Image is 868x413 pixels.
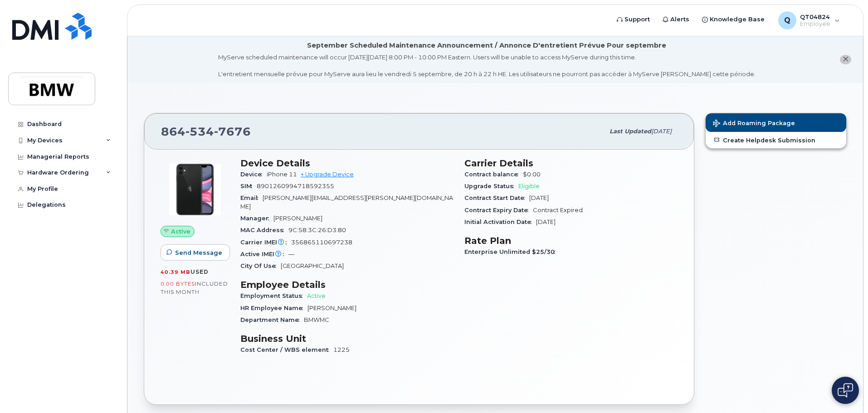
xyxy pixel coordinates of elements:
span: Contract Expired [533,207,583,214]
span: SIM [240,183,257,189]
h3: Rate Plan [464,235,678,246]
span: [GEOGRAPHIC_DATA] [281,262,344,269]
span: Contract Expiry Date [464,207,533,214]
h3: Employee Details [240,279,454,290]
span: 7676 [214,125,251,138]
span: Cost Center / WBS element [240,346,333,353]
span: Enterprise Unlimited $25/30 [464,248,560,255]
span: 356865110697238 [291,239,352,246]
span: 534 [185,125,214,138]
span: 0.00 Bytes [161,281,195,287]
span: Initial Activation Date [464,219,536,225]
img: iPhone_11.jpg [168,162,222,217]
span: [PERSON_NAME] [273,215,322,222]
span: included this month [161,280,228,295]
div: MyServe scheduled maintenance will occur [DATE][DATE] 8:00 PM - 10:00 PM Eastern. Users will be u... [218,53,756,78]
span: [DATE] [651,128,672,135]
button: Send Message [161,244,230,261]
span: Active [171,227,190,236]
span: Employment Status [240,292,307,299]
span: Contract Start Date [464,194,529,201]
span: Upgrade Status [464,183,518,189]
span: Last updated [610,128,651,135]
span: 864 [161,125,251,138]
span: Carrier IMEI [240,239,291,246]
span: Manager [240,215,273,222]
a: Create Helpdesk Submission [706,132,846,148]
span: [PERSON_NAME][EMAIL_ADDRESS][PERSON_NAME][DOMAIN_NAME] [240,194,453,209]
span: Add Roaming Package [713,120,795,128]
span: — [288,251,294,258]
h3: Business Unit [240,333,454,344]
span: Send Message [175,248,222,257]
span: [DATE] [536,219,556,225]
span: iPhone 11 [267,171,297,178]
img: Open chat [838,383,853,398]
span: used [190,268,209,275]
button: close notification [840,55,851,64]
span: $0.00 [523,171,541,178]
div: September Scheduled Maintenance Announcement / Annonce D'entretient Prévue Pour septembre [307,41,666,50]
span: Email [240,194,263,201]
span: BMWMC [304,316,329,323]
span: Eligible [518,183,540,189]
h3: Carrier Details [464,158,678,169]
span: 8901260994718592355 [257,183,334,189]
span: MAC Address [240,227,288,233]
span: 40.39 MB [161,269,190,275]
span: Active IMEI [240,251,288,258]
span: [DATE] [529,194,549,201]
span: [PERSON_NAME] [307,305,356,311]
span: Contract balance [464,171,523,178]
span: 1225 [333,346,350,353]
span: Active [307,292,326,299]
span: 9C:58:3C:26:D3:80 [288,227,346,233]
button: Add Roaming Package [706,113,846,132]
span: Department Name [240,316,304,323]
a: + Upgrade Device [301,171,354,178]
span: Device [240,171,267,178]
span: City Of Use [240,262,281,269]
span: HR Employee Name [240,305,307,311]
h3: Device Details [240,158,454,169]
